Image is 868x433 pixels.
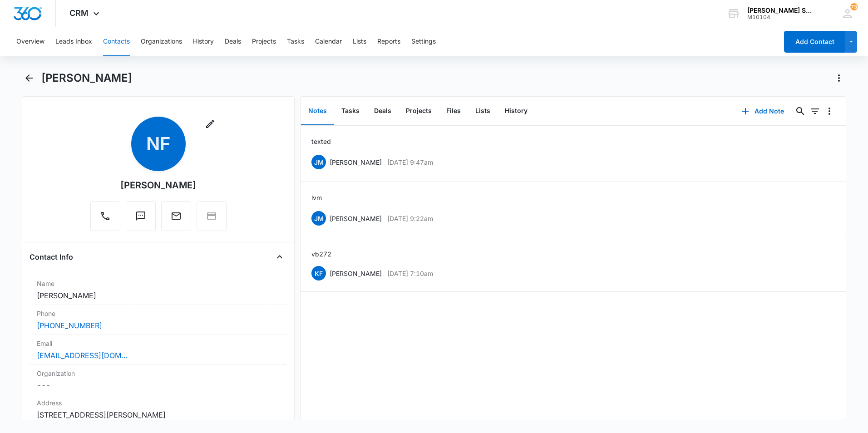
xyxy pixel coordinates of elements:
div: Email[EMAIL_ADDRESS][DOMAIN_NAME] [30,335,287,365]
button: Deals [367,97,399,125]
button: Back [22,71,36,85]
button: Reports [377,27,400,56]
p: texted [311,137,331,146]
a: [PHONE_NUMBER] [37,320,102,331]
label: Organization [37,369,280,378]
div: notifications count [850,3,858,10]
dd: [PERSON_NAME] [37,290,280,301]
button: Deals [225,27,241,56]
button: Add Note [733,100,793,122]
dd: --- [37,380,280,391]
label: Address [37,398,280,408]
button: Projects [252,27,276,56]
button: History [498,97,535,125]
p: vb2 72 [311,249,331,259]
button: Tasks [287,27,304,56]
button: Lists [353,27,366,56]
p: [DATE] 7:10am [387,269,433,278]
button: Overview [16,27,44,56]
span: KF [311,266,326,280]
span: CRM [69,8,89,18]
span: JM [311,211,326,226]
button: Files [439,97,468,125]
p: lvm [311,193,322,202]
p: [PERSON_NAME] [330,269,382,278]
p: [PERSON_NAME] [330,214,382,223]
button: Overflow Menu [822,104,837,118]
button: Filters [808,104,822,118]
div: Address[STREET_ADDRESS][PERSON_NAME] [30,394,287,424]
label: Phone [37,309,280,318]
button: Lists [468,97,498,125]
button: Close [272,250,287,264]
p: [DATE] 9:47am [387,157,433,167]
span: NF [131,117,186,171]
div: Phone[PHONE_NUMBER] [30,305,287,335]
button: Email [161,201,191,231]
button: Actions [832,71,846,85]
p: [DATE] 9:22am [387,214,433,223]
div: [PERSON_NAME] [120,178,196,192]
button: Tasks [334,97,367,125]
button: Text [126,201,156,231]
button: Add Contact [784,31,845,53]
button: Projects [399,97,439,125]
label: Email [37,339,280,348]
h4: Contact Info [30,251,73,262]
dd: [STREET_ADDRESS][PERSON_NAME] [37,409,280,420]
a: Call [90,215,120,223]
div: Name[PERSON_NAME] [30,275,287,305]
button: Leads Inbox [55,27,92,56]
button: Search... [793,104,808,118]
button: Organizations [141,27,182,56]
label: Name [37,279,280,288]
div: account id [747,14,814,20]
p: [PERSON_NAME] [330,157,382,167]
a: [EMAIL_ADDRESS][DOMAIN_NAME] [37,350,128,361]
div: account name [747,7,814,14]
button: Calendar [315,27,342,56]
button: History [193,27,214,56]
a: Email [161,215,191,223]
div: Organization--- [30,365,287,394]
button: Contacts [103,27,130,56]
h1: [PERSON_NAME] [41,71,132,85]
button: Notes [301,97,334,125]
button: Settings [411,27,436,56]
a: Text [126,215,156,223]
span: 73 [850,3,858,10]
span: JM [311,155,326,169]
button: Call [90,201,120,231]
